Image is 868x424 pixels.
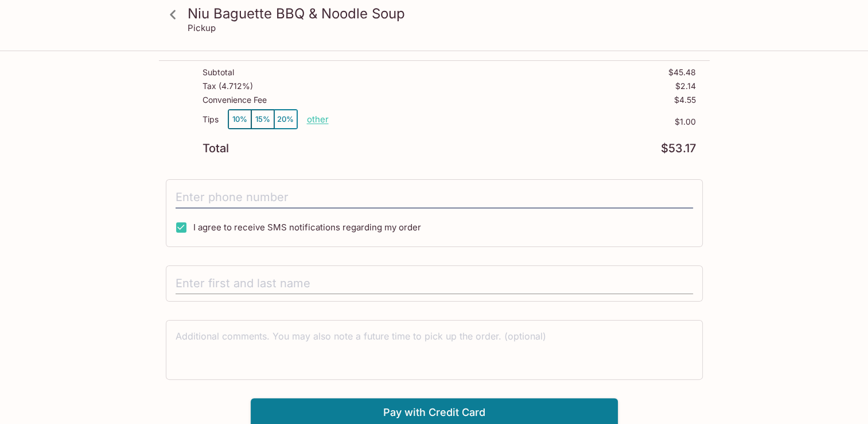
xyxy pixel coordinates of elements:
[674,95,696,105] p: $4.55
[251,110,274,129] button: 15%
[193,222,421,233] span: I agree to receive SMS notifications regarding my order
[176,187,693,209] input: Enter phone number
[176,273,693,295] input: Enter first and last name
[203,82,253,91] p: Tax ( 4.712% )
[188,22,216,33] p: Pickup
[228,110,251,129] button: 10%
[661,143,696,154] p: $53.17
[203,115,219,124] p: Tips
[188,5,700,22] h3: Niu Baguette BBQ & Noodle Soup
[274,110,297,129] button: 20%
[307,114,329,125] button: other
[675,82,696,91] p: $2.14
[668,68,696,77] p: $45.48
[329,117,696,126] p: $1.00
[203,143,229,154] p: Total
[203,68,234,77] p: Subtotal
[203,95,267,105] p: Convenience Fee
